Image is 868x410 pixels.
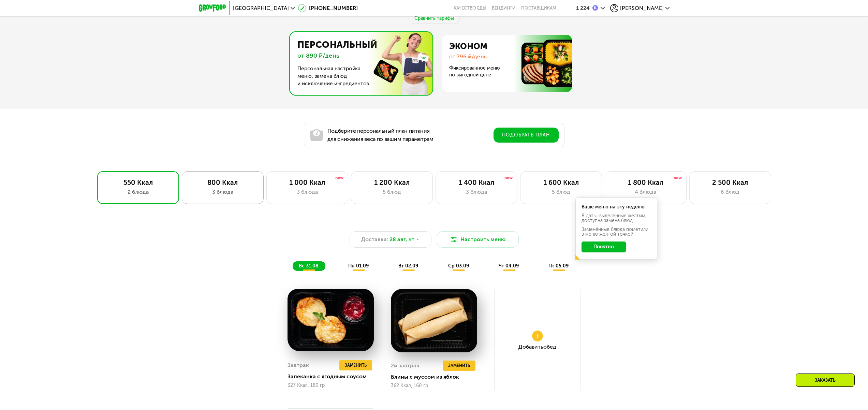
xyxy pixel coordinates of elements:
div: Ваше меню на эту неделю [582,205,651,209]
span: чт 04.09 [499,263,519,269]
div: 1 400 Ккал [443,178,510,187]
span: пт 05.09 [548,263,569,269]
span: Заменить [448,362,470,369]
a: Качество еды [454,5,486,11]
span: вс 31.08 [299,263,319,269]
div: В даты, выделенные желтым, доступна замена блюд. [582,214,651,223]
button: Заменить [443,361,475,371]
div: 2 блюда [104,188,172,196]
div: 6 блюд [696,188,764,196]
div: Запеканка с ягодным соусом [288,373,379,380]
div: Блины с муссом из яблок [391,374,483,380]
div: 1 000 Ккал [274,178,341,187]
div: 362 Ккал, 160 гр [391,383,477,389]
button: Понятно [582,241,626,252]
div: 2 500 Ккал [696,178,764,187]
button: Настроить меню [437,231,519,248]
span: вт 02.09 [398,263,418,269]
div: 5 блюд [527,188,595,196]
span: Обед [543,343,556,350]
div: 1 600 Ккал [527,178,595,187]
div: 4 блюда [612,188,679,196]
div: 3 блюда [443,188,510,196]
div: Добавить [518,344,556,350]
span: [GEOGRAPHIC_DATA] [233,5,289,11]
span: 28 авг, чт [389,235,414,244]
a: Вендинги [492,5,516,11]
div: Сравнить тарифы [409,13,460,24]
span: пн 01.09 [348,263,369,269]
div: 1 224 [576,5,590,11]
span: [PERSON_NAME] [620,5,664,11]
div: 327 Ккал, 180 гр [288,383,374,388]
div: Завтрак [288,360,309,370]
div: 800 Ккал [189,178,256,187]
div: 1 200 Ккал [358,178,426,187]
div: Заказать [796,374,855,387]
div: 5 блюд [358,188,426,196]
div: 1 800 Ккал [612,178,679,187]
div: 550 Ккал [104,178,172,187]
p: Подберите персональный план питания для снижения веса по вашим параметрам [327,127,433,143]
span: Доставка: [361,235,388,244]
button: Подобрать план [494,128,559,143]
a: [PHONE_NUMBER] [298,4,358,12]
div: 3 блюда [189,188,256,196]
div: поставщикам [521,5,556,11]
div: 3 блюда [274,188,341,196]
div: Заменённые блюда пометили в меню жёлтой точкой. [582,227,651,237]
button: Заменить [339,360,372,370]
span: Заменить [345,362,367,369]
div: 2й завтрак [391,361,420,371]
span: ср 03.09 [448,263,469,269]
